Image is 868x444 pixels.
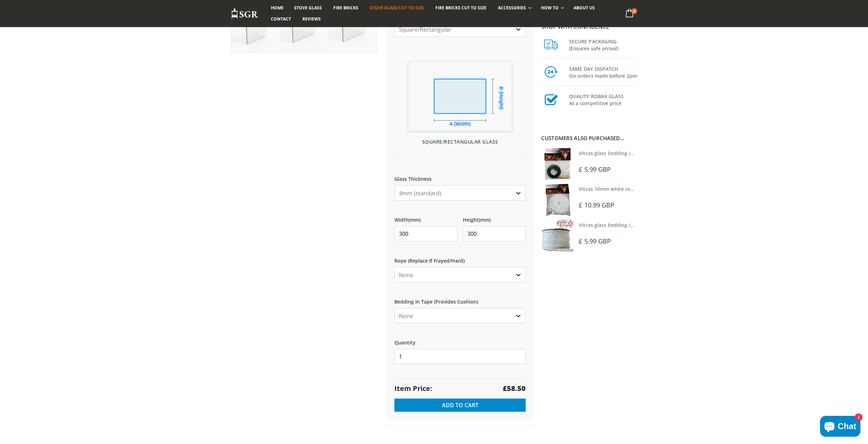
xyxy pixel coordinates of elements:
[541,148,574,180] img: Vitcas stove glass bedding in tape
[297,14,326,25] a: Reviews
[536,2,567,14] a: How To
[394,384,432,393] span: Item Price:
[541,220,574,252] img: Vitcas stove glass bedding in tape
[394,211,458,223] label: Width
[402,138,518,145] p: Square/Rectangular Glass
[493,2,535,14] a: Accessories
[498,5,526,11] span: Accessories
[541,5,559,11] span: How To
[394,334,526,346] label: Quantity
[579,237,611,245] span: £ 5.99 GBP
[394,399,526,412] button: Add to Cart
[409,217,420,223] span: (mm)
[394,252,526,264] label: Rope (Replace If Frayed/Hard)
[394,293,526,305] label: Bedding In Tape (Provides Cushion)
[294,5,322,11] span: Stove Glass
[302,16,321,22] span: Reviews
[579,165,611,173] span: £ 5.99 GBP
[370,5,424,11] span: Stove Glass Cut To Size
[479,217,491,223] span: (mm)
[442,401,478,409] span: Add to Cart
[818,416,862,438] inbox-online-store-chat: Shopify online store chat
[266,14,296,25] a: Contact
[271,16,291,22] span: Contact
[579,222,726,228] a: Vitcas glass bedding in tape - 2mm x 15mm x 2 meters (White)
[503,384,526,393] strong: £58.50
[328,2,364,14] a: Fire Bricks
[579,201,614,209] span: £ 10.99 GBP
[394,170,526,182] label: Glass Thickness
[579,150,708,156] a: Vitcas glass bedding in tape - 2mm x 10mm x 2 meters
[541,183,574,216] img: Vitcas white rope, glue and gloves kit 10mm
[463,211,526,223] label: Height
[435,5,486,11] span: Fire Bricks Cut To Size
[569,92,637,107] h3: QUALITY ROBAX GLASS At a competitive price
[266,2,289,14] a: Home
[541,136,637,141] div: Customers also purchased...
[408,61,512,131] img: Square/Rectangular Glass
[430,2,492,14] a: Fire Bricks Cut To Size
[271,5,284,11] span: Home
[231,8,259,19] img: Stove Glass Replacement
[568,2,600,14] a: About us
[574,5,595,11] span: About us
[632,8,637,14] span: 0
[579,186,715,192] a: Vitcas 10mm white rope kit - includes rope seal and glue!
[365,2,429,14] a: Stove Glass Cut To Size
[623,7,637,20] a: 0
[569,64,637,79] h3: SAME DAY DISPATCH On orders made before 2pm
[333,5,358,11] span: Fire Bricks
[569,37,637,52] h3: SECURE PACKAGING (Ensures safe arrival)
[289,2,327,14] a: Stove Glass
